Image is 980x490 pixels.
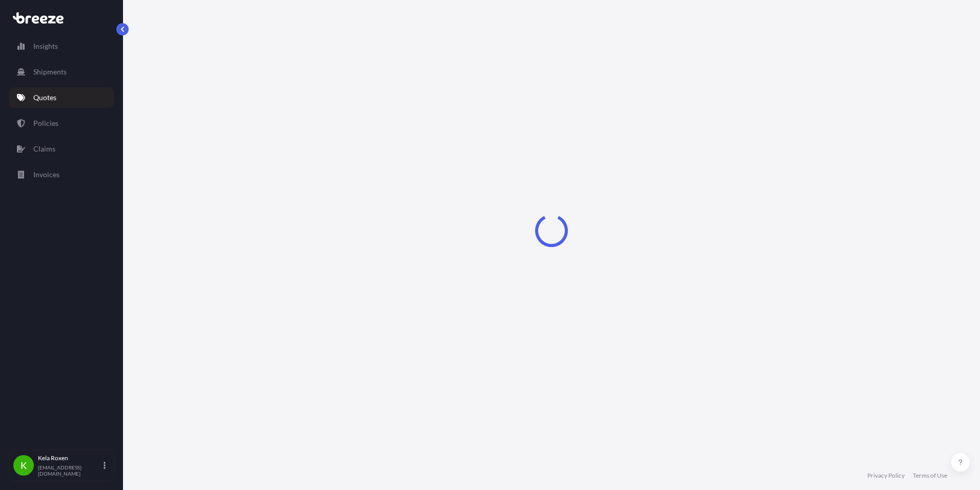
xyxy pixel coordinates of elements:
a: Claims [9,139,114,159]
p: Kela Roxen [38,454,101,462]
p: Insights [33,41,58,51]
a: Insights [9,36,114,56]
span: K [21,460,27,470]
a: Privacy Policy [867,472,905,480]
a: Invoices [9,164,114,185]
p: Invoices [33,169,59,180]
p: Claims [33,144,55,154]
p: [EMAIL_ADDRESS][DOMAIN_NAME] [38,464,101,477]
a: Terms of Use [913,472,947,480]
p: Policies [33,118,58,128]
a: Shipments [9,62,114,82]
p: Quotes [33,92,56,103]
a: Policies [9,113,114,134]
a: Quotes [9,87,114,108]
p: Shipments [33,67,67,77]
